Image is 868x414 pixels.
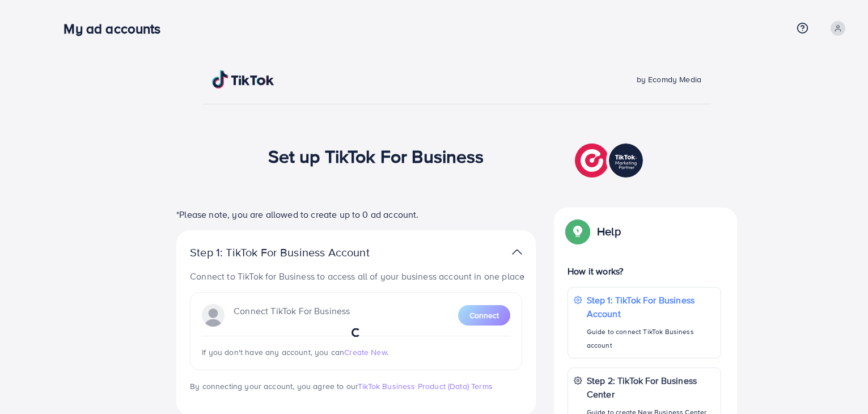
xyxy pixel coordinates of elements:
h3: My ad accounts [63,20,170,37]
p: Help [597,225,621,238]
img: TikTok [212,70,274,88]
img: TikTok partner [512,244,522,260]
span: by Ecomdy Media [637,74,701,85]
p: Step 1: TikTok For Business Account [587,293,715,320]
p: *Please note, you are allowed to create up to 0 ad account. [176,208,536,221]
img: Popup guide [568,221,588,242]
img: TikTok partner [575,141,646,180]
p: How it works? [568,264,721,278]
p: Guide to connect TikTok Business account [587,325,715,352]
p: Step 1: TikTok For Business Account [190,246,405,259]
h1: Set up TikTok For Business [268,145,484,167]
p: Step 2: TikTok For Business Center [587,374,715,401]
